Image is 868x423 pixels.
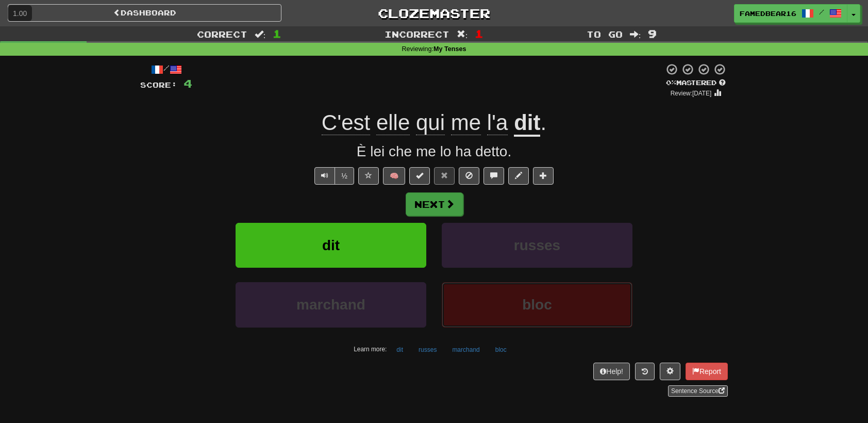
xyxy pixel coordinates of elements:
[740,9,796,18] span: FamedBear16
[140,80,177,89] span: Score:
[442,282,632,327] button: bloc
[140,141,728,162] div: È lei che me lo ha detto.
[734,4,847,23] a: FamedBear16 /
[648,27,657,40] span: 9
[593,363,630,380] button: Help!
[671,90,712,97] small: Review: [DATE]
[197,29,247,39] span: Correct
[297,4,571,22] a: Clozemaster
[413,342,442,357] button: russes
[483,167,504,185] button: Discuss sentence (alt+u)
[376,110,410,135] span: elle
[322,110,370,135] span: C'est
[383,167,405,185] button: 🧠
[522,297,552,313] span: bloc
[668,385,728,397] a: Sentence Source
[255,30,266,39] span: :
[819,8,824,15] span: /
[385,29,449,39] span: Incorrect
[416,110,445,135] span: qui
[487,110,508,135] span: l'a
[236,223,426,268] button: dit
[686,363,728,380] button: Report
[540,110,546,135] span: .
[514,110,540,137] u: dit
[314,167,335,185] button: Play sentence audio (ctl+space)
[273,27,281,40] span: 1
[434,167,455,185] button: Reset to 0% Mastered (alt+r)
[296,297,365,313] span: marchand
[475,27,483,40] span: 1
[446,342,485,357] button: marchand
[533,167,554,185] button: Add to collection (alt+a)
[322,237,340,253] span: dit
[358,167,379,185] button: Favorite sentence (alt+f)
[451,110,481,135] span: me
[666,78,676,87] span: 0 %
[490,342,512,357] button: bloc
[8,4,281,22] a: Dashboard
[514,237,560,253] span: russes
[183,77,192,90] span: 4
[457,30,468,39] span: :
[442,223,632,268] button: russes
[140,63,192,76] div: /
[587,29,623,39] span: To go
[508,167,529,185] button: Edit sentence (alt+d)
[236,282,426,327] button: marchand
[664,78,728,88] div: Mastered
[409,167,430,185] button: Set this sentence to 100% Mastered (alt+m)
[391,342,409,357] button: dit
[433,45,466,53] strong: My Tenses
[335,167,354,185] button: ½
[459,167,479,185] button: Ignore sentence (alt+i)
[635,363,655,380] button: Round history (alt+y)
[312,167,354,185] div: Text-to-speech controls
[354,346,387,353] small: Learn more:
[406,192,463,216] button: Next
[630,30,641,39] span: :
